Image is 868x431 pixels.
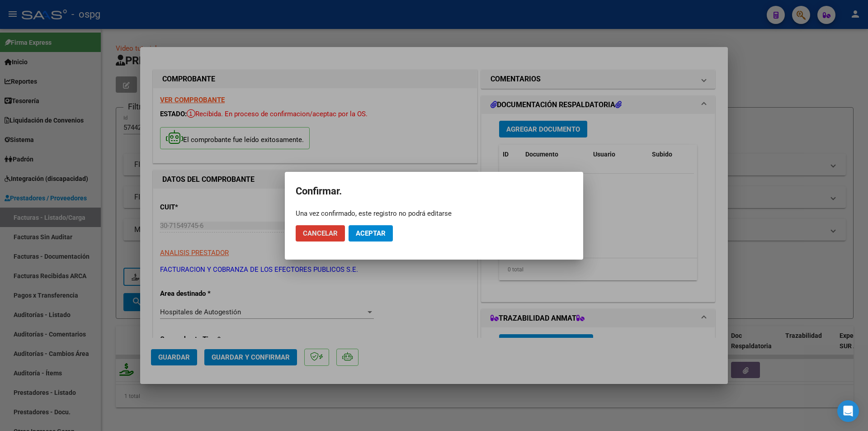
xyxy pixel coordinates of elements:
[303,229,338,237] span: Cancelar
[349,225,393,242] button: Aceptar
[296,209,572,218] div: Una vez confirmado, este registro no podrá editarse
[296,183,572,200] h2: Confirmar.
[837,400,859,422] div: Open Intercom Messenger
[356,229,386,237] span: Aceptar
[296,225,345,242] button: Cancelar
